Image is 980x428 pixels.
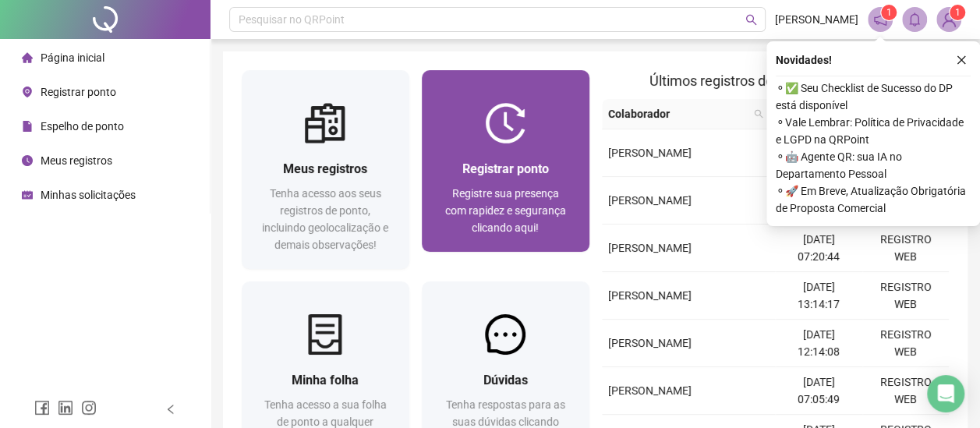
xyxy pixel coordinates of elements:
[775,225,861,272] td: [DATE] 07:20:44
[22,87,33,97] span: environment
[81,400,97,416] span: instagram
[873,12,887,27] span: notification
[608,105,748,122] span: Colaborador
[776,114,971,148] span: ⚬ Vale Lembrar: Política de Privacidade e LGPD na QRPoint
[41,189,136,201] span: Minhas solicitações
[462,161,549,176] span: Registrar ponto
[242,70,409,269] a: Meus registrosTenha acesso aos seus registros de ponto, incluindo geolocalização e demais observa...
[776,51,832,69] span: Novidades !
[608,147,692,159] span: [PERSON_NAME]
[862,320,949,367] td: REGISTRO WEB
[165,404,176,415] span: left
[950,5,965,20] sup: Atualize o seu contato no menu Meus Dados
[58,400,73,416] span: linkedin
[608,289,692,302] span: [PERSON_NAME]
[608,194,692,207] span: [PERSON_NAME]
[22,155,33,166] span: clock-circle
[907,12,922,27] span: bell
[41,86,116,98] span: Registrar ponto
[41,154,112,167] span: Meus registros
[956,55,967,65] span: close
[262,187,388,251] span: Tenha acesso aos seus registros de ponto, incluindo geolocalização e demais observações!
[927,375,964,412] div: Open Intercom Messenger
[608,384,692,397] span: [PERSON_NAME]
[862,367,949,415] td: REGISTRO WEB
[283,161,367,176] span: Meus registros
[608,242,692,254] span: [PERSON_NAME]
[751,102,766,126] span: search
[422,70,589,252] a: Registrar pontoRegistre sua presença com rapidez e segurança clicando aqui!
[776,80,971,114] span: ⚬ ✅ Seu Checklist de Sucesso do DP está disponível
[41,51,104,64] span: Página inicial
[937,8,961,31] img: 85924
[292,373,359,387] span: Minha folha
[483,373,528,387] span: Dúvidas
[775,367,861,415] td: [DATE] 07:05:49
[775,272,861,320] td: [DATE] 13:14:17
[41,120,124,133] span: Espelho de ponto
[754,109,763,118] span: search
[34,400,50,416] span: facebook
[22,189,33,200] span: schedule
[862,225,949,272] td: REGISTRO WEB
[445,187,566,234] span: Registre sua presença com rapidez e segurança clicando aqui!
[775,11,858,28] span: [PERSON_NAME]
[22,121,33,132] span: file
[955,7,961,18] span: 1
[776,148,971,182] span: ⚬ 🤖 Agente QR: sua IA no Departamento Pessoal
[775,320,861,367] td: [DATE] 12:14:08
[608,337,692,349] span: [PERSON_NAME]
[881,5,897,20] sup: 1
[22,52,33,63] span: home
[649,73,901,89] span: Últimos registros de ponto sincronizados
[776,182,971,217] span: ⚬ 🚀 Em Breve, Atualização Obrigatória de Proposta Comercial
[862,272,949,320] td: REGISTRO WEB
[886,7,892,18] span: 1
[745,14,757,26] span: search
